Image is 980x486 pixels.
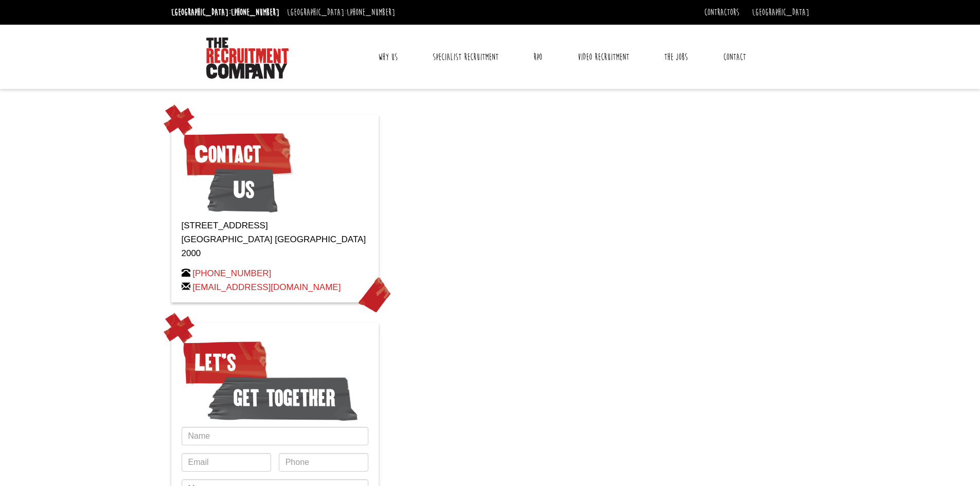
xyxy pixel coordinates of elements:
[752,7,809,18] a: [GEOGRAPHIC_DATA]
[347,7,395,18] a: [PHONE_NUMBER]
[182,427,368,445] input: Name
[716,44,754,70] a: Contact
[656,44,696,70] a: The Jobs
[370,44,405,70] a: Why Us
[570,44,637,70] a: Video Recruitment
[425,44,506,70] a: Specialist Recruitment
[182,453,271,472] input: Email
[231,7,279,18] a: [PHONE_NUMBER]
[279,453,368,472] input: Phone
[207,164,278,215] span: Us
[192,282,341,292] a: [EMAIL_ADDRESS][DOMAIN_NAME]
[704,7,739,18] a: Contractors
[207,372,358,424] span: get together
[284,4,398,21] li: [GEOGRAPHIC_DATA]:
[206,38,289,79] img: The Recruitment Company
[526,44,550,70] a: RPO
[169,4,282,21] li: [GEOGRAPHIC_DATA]:
[182,219,368,261] p: [STREET_ADDRESS] [GEOGRAPHIC_DATA] [GEOGRAPHIC_DATA] 2000
[182,129,293,180] span: Contact
[182,337,269,388] span: Let’s
[192,268,271,278] a: [PHONE_NUMBER]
